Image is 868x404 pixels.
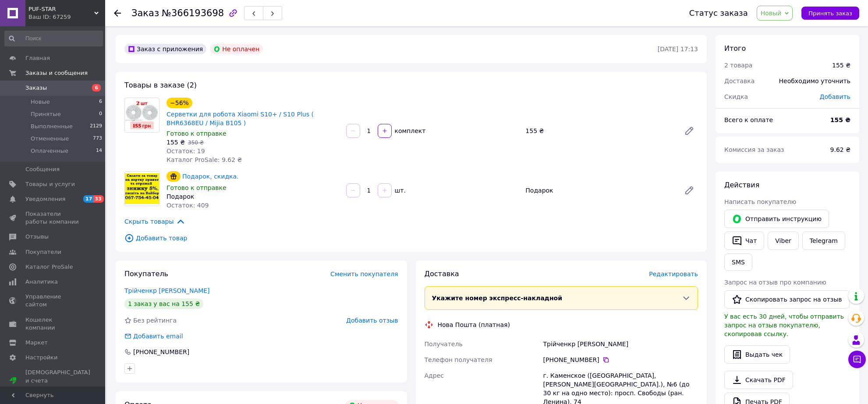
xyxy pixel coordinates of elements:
div: Статус заказа [689,9,748,18]
span: Аналитика [25,278,58,286]
span: [DEMOGRAPHIC_DATA] и счета [25,369,90,393]
div: 1 заказ у вас на 155 ₴ [124,299,203,309]
span: Добавить [820,93,850,100]
span: Запрос на отзыв про компанию [724,279,826,286]
span: Сообщения [25,165,60,173]
div: Добавить email [124,332,184,341]
span: 773 [93,135,102,143]
span: 2129 [90,123,102,130]
span: PUF-STAR [28,5,94,13]
span: Заказ [131,8,159,18]
span: Каталог ProSale [25,263,73,271]
a: Viber [768,232,798,250]
span: Заказы и сообщения [25,69,88,77]
div: Ваш ID: 67259 [28,13,105,21]
b: 155 ₴ [830,116,850,123]
span: У вас есть 30 дней, чтобы отправить запрос на отзыв покупателю, скопировав ссылку. [724,313,844,337]
span: №366193698 [162,8,224,18]
div: Подарок [167,192,339,201]
a: Подарок, скидка. [182,173,239,180]
div: Добавить email [132,332,184,341]
span: Новые [31,98,50,106]
span: Показатели работы компании [25,210,81,226]
span: 14 [96,147,102,155]
span: Добавить отзыв [346,317,398,324]
a: Серветки для робота Xiaomi S10+ / S10 Plus ( BHR6368EU / Mijia B105 ) [167,111,314,126]
span: Действия [724,181,759,189]
button: Принять заказ [801,7,859,20]
span: Покупатели [25,248,61,256]
span: Настройки [25,354,57,362]
span: Остаток: 19 [167,148,205,155]
span: Заказы [25,84,47,92]
div: Заказ с приложения [124,44,206,54]
span: Остаток: 409 [167,202,209,209]
div: [PHONE_NUMBER] [543,355,698,364]
span: 155 ₴ [167,139,185,146]
span: 17 [83,195,93,203]
div: −56% [167,98,192,108]
span: Новый [761,10,782,17]
div: Подарок [522,184,677,197]
img: Подарок, скидка. [125,173,159,204]
span: Всего к оплате [724,116,773,123]
span: Выполненные [31,123,73,130]
span: 2 товара [724,62,752,69]
span: Принятые [31,110,61,118]
span: Главная [25,54,50,62]
button: Отправить инструкцию [724,210,829,228]
span: Укажите номер экспресс-накладной [432,295,563,302]
span: Покупатель [124,270,168,278]
a: Трійченкр [PERSON_NAME] [124,287,210,294]
span: Готово к отправке [167,130,227,137]
span: Получатель [425,341,463,348]
span: Адрес [425,372,444,379]
button: Скопировать запрос на отзыв [724,290,850,309]
div: Вернуться назад [114,9,121,18]
div: Необходимо уточнить [774,71,856,91]
span: 6 [99,98,102,106]
img: Серветки для робота Xiaomi S10+ / S10 Plus ( BHR6368EU / Mijia B105 ) [125,101,159,129]
span: Редактировать [649,271,698,278]
span: 6 [92,84,101,91]
span: Маркет [25,339,48,347]
span: Написать покупателю [724,198,796,205]
div: шт. [393,186,407,195]
div: Нова Пошта (платная) [436,320,512,329]
span: Скидка [724,93,748,100]
time: [DATE] 17:13 [658,46,698,53]
div: 155 ₴ [522,125,677,137]
button: Чат с покупателем [848,351,866,368]
div: Prom топ [25,385,90,393]
button: Чат [724,232,764,250]
span: Уведомления [25,195,65,203]
span: Управление сайтом [25,293,81,309]
span: Принять заказ [808,10,852,17]
span: Без рейтинга [133,317,177,324]
span: Итого [724,44,746,53]
div: Трійченкр [PERSON_NAME] [542,336,700,352]
span: Телефон получателя [425,356,492,363]
span: Отзывы [25,233,49,241]
span: Сменить покупателя [330,271,398,278]
span: Доставка [425,270,459,278]
input: Поиск [4,31,103,46]
span: 33 [93,195,103,203]
span: Комиссия за заказ [724,146,784,153]
a: Скачать PDF [724,371,793,389]
span: 0 [99,110,102,118]
a: Редактировать [680,122,698,140]
a: Редактировать [680,182,698,199]
span: Скрыть товары [124,217,185,226]
button: Выдать чек [724,345,790,364]
span: 9.62 ₴ [830,146,850,153]
span: Товары в заказе (2) [124,81,197,89]
div: [PHONE_NUMBER] [132,348,190,356]
div: Не оплачен [210,44,263,54]
span: Каталог ProSale: 9.62 ₴ [167,156,242,163]
span: Доставка [724,77,755,84]
span: Отмененные [31,135,69,143]
button: SMS [724,253,752,271]
span: Товары и услуги [25,180,75,188]
div: 155 ₴ [832,61,850,70]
